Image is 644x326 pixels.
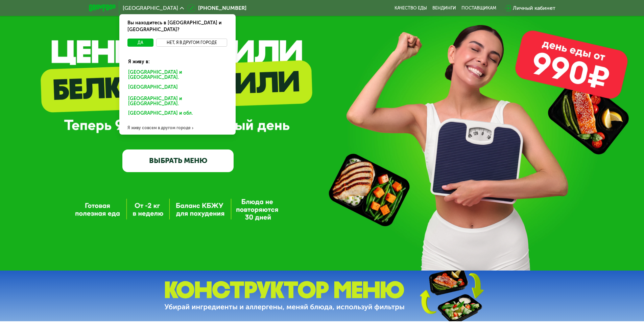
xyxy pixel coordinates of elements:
[461,5,496,11] div: поставщикам
[123,53,232,65] div: Я живу в:
[395,5,427,11] a: Качество еды
[156,39,228,47] button: Нет, я в другом городе
[123,5,178,11] span: [GEOGRAPHIC_DATA]
[123,109,229,120] div: [GEOGRAPHIC_DATA] и обл.
[513,4,555,12] div: Личный кабинет
[122,149,234,172] a: ВЫБРАТЬ МЕНЮ
[432,5,456,11] a: Вендинги
[187,4,246,12] a: [PHONE_NUMBER]
[119,121,236,135] div: Я живу совсем в другом городе
[119,14,236,39] div: Вы находитесь в [GEOGRAPHIC_DATA] и [GEOGRAPHIC_DATA]?
[123,68,232,82] div: [GEOGRAPHIC_DATA] и [GEOGRAPHIC_DATA].
[127,39,153,47] button: Да
[123,94,232,109] div: [GEOGRAPHIC_DATA] и [GEOGRAPHIC_DATA].
[123,83,229,94] div: [GEOGRAPHIC_DATA]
